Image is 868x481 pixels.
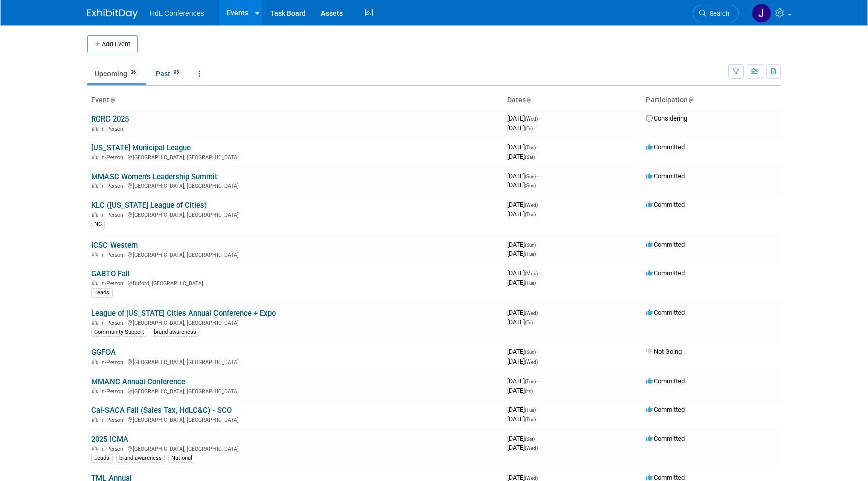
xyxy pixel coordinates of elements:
span: (Wed) [525,310,538,316]
span: 36 [128,69,139,76]
span: [DATE] [507,201,541,208]
img: In-Person Event [92,126,98,131]
span: [DATE] [507,435,538,442]
span: - [539,201,541,208]
img: In-Person Event [92,417,98,422]
div: brand awareness [116,454,165,463]
span: (Sun) [525,174,536,179]
a: Sort by Event Name [110,96,115,104]
span: [DATE] [507,114,541,122]
span: Committed [646,143,685,151]
img: In-Person Event [92,212,98,217]
a: GGFOA [91,348,116,357]
img: In-Person Event [92,252,98,257]
div: Leads [91,288,113,297]
span: Committed [646,201,685,208]
span: (Thu) [525,145,536,150]
span: [DATE] [507,124,533,132]
div: Leads [91,454,113,463]
span: [DATE] [507,377,539,385]
img: In-Person Event [92,154,98,159]
span: Committed [646,172,685,180]
span: Committed [646,406,685,413]
th: Event [87,92,503,109]
span: [DATE] [507,153,535,160]
img: In-Person Event [92,183,98,188]
span: (Fri) [525,388,533,394]
th: Dates [503,92,642,109]
span: (Wed) [525,359,538,365]
span: (Tue) [525,407,536,413]
span: - [537,143,539,151]
a: Cal-SACA Fall (Sales Tax, HdLC&C) - SCO [91,406,232,415]
div: NC [91,220,105,229]
span: [DATE] [507,181,536,189]
span: In-Person [100,320,126,326]
span: [DATE] [507,357,538,365]
a: MMANC Annual Conference [91,377,185,386]
span: [DATE] [507,143,539,151]
a: MMASC Women's Leadership Summit [91,172,218,181]
a: League of [US_STATE] Cities Annual Conference + Expo [91,309,276,318]
span: In-Person [100,126,126,132]
span: (Sat) [525,436,535,442]
a: Past95 [148,64,189,83]
span: (Sun) [525,349,536,355]
a: ICSC Western [91,240,138,250]
div: [GEOGRAPHIC_DATA], [GEOGRAPHIC_DATA] [91,415,499,423]
span: Committed [646,435,685,442]
div: [GEOGRAPHIC_DATA], [GEOGRAPHIC_DATA] [91,153,499,161]
span: Considering [646,114,687,122]
span: - [537,172,539,180]
img: In-Person Event [92,280,98,285]
span: In-Person [100,183,126,189]
a: Search [693,5,739,22]
span: (Wed) [525,116,538,122]
span: [DATE] [507,318,533,326]
span: [DATE] [507,172,539,180]
span: [DATE] [507,444,538,451]
a: [US_STATE] Municipal League [91,143,191,152]
span: (Fri) [525,320,533,325]
span: (Fri) [525,126,533,131]
a: Sort by Participation Type [688,96,693,104]
img: In-Person Event [92,359,98,364]
a: Upcoming36 [87,64,146,83]
span: [DATE] [507,415,536,423]
span: [DATE] [507,279,536,286]
div: National [168,454,195,463]
img: Johnny Nguyen [752,4,771,23]
span: (Sun) [525,183,536,188]
span: Committed [646,240,685,248]
button: Add Event [87,35,138,53]
span: Committed [646,269,685,277]
span: (Thu) [525,212,536,217]
span: [DATE] [507,269,541,277]
div: brand awareness [151,328,199,337]
span: - [539,309,541,316]
div: [GEOGRAPHIC_DATA], [GEOGRAPHIC_DATA] [91,318,499,326]
img: In-Person Event [92,388,98,393]
div: [GEOGRAPHIC_DATA], [GEOGRAPHIC_DATA] [91,444,499,452]
div: Community Support [91,328,147,337]
span: (Wed) [525,445,538,451]
span: Search [706,10,729,17]
span: In-Person [100,252,126,258]
span: Not Going [646,348,682,355]
a: RCRC 2025 [91,114,129,124]
span: - [537,406,539,413]
span: 95 [171,69,182,76]
div: [GEOGRAPHIC_DATA], [GEOGRAPHIC_DATA] [91,357,499,366]
span: (Sun) [525,242,536,248]
div: [GEOGRAPHIC_DATA], [GEOGRAPHIC_DATA] [91,210,499,218]
img: In-Person Event [92,320,98,325]
span: (Tue) [525,251,536,257]
span: [DATE] [507,210,536,218]
span: (Thu) [525,417,536,422]
span: - [539,269,541,277]
div: [GEOGRAPHIC_DATA], [GEOGRAPHIC_DATA] [91,250,499,258]
span: [DATE] [507,240,539,248]
span: [DATE] [507,309,541,316]
span: HdL Conferences [150,9,204,17]
span: In-Person [100,154,126,161]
